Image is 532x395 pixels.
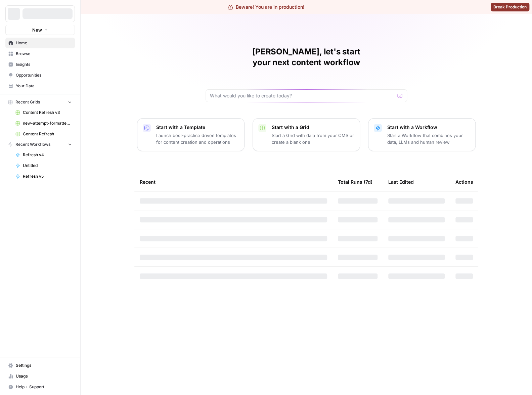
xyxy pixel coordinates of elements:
div: Recent [140,173,327,191]
div: Actions [455,173,473,191]
p: Launch best-practice driven templates for content creation and operations [156,132,239,145]
span: Recent Workflows [15,141,50,147]
p: Start a Workflow that combines your data, LLMs and human review [387,132,470,145]
p: Start with a Template [156,124,239,131]
span: Home [16,40,72,46]
span: Opportunities [16,72,72,78]
span: Break Production [493,4,527,10]
p: Start with a Workflow [387,124,470,131]
button: Recent Grids [5,97,75,107]
span: Untitled [23,163,72,169]
div: Beware! You are in production! [228,4,304,10]
p: Start a Grid with data from your CMS or create a blank one [272,132,354,145]
a: Insights [5,59,75,70]
a: Settings [5,360,75,371]
h1: [PERSON_NAME], let's start your next content workflow [206,46,407,68]
span: Insights [16,61,72,68]
span: New [32,27,42,33]
a: Browse [5,48,75,59]
span: Browse [16,51,72,57]
button: Start with a TemplateLaunch best-practice driven templates for content creation and operations [137,118,245,151]
a: Home [5,38,75,48]
button: Break Production [491,3,529,11]
a: Usage [5,371,75,382]
button: Help + Support [5,382,75,392]
button: Start with a WorkflowStart a Workflow that combines your data, LLMs and human review [368,118,476,151]
div: Last Edited [388,173,414,191]
a: Refresh v4 [12,149,75,160]
a: Content Refresh v3 [12,107,75,118]
a: Opportunities [5,70,75,81]
span: new-attempt-formatted.csv [23,120,72,126]
button: Start with a GridStart a Grid with data from your CMS or create a blank one [253,118,360,151]
span: Your Data [16,83,72,89]
a: Your Data [5,81,75,91]
a: Refresh v5 [12,171,75,182]
p: Start with a Grid [272,124,354,131]
span: Recent Grids [15,99,40,105]
span: Usage [16,373,72,379]
span: Help + Support [16,384,72,390]
input: What would you like to create today? [210,92,395,99]
a: Content Refresh [12,129,75,139]
span: Refresh v4 [23,152,72,158]
a: Untitled [12,160,75,171]
span: Content Refresh v3 [23,109,72,116]
button: Recent Workflows [5,139,75,149]
span: Settings [16,362,72,368]
button: New [5,25,75,35]
div: Total Runs (7d) [338,173,372,191]
a: new-attempt-formatted.csv [12,118,75,129]
span: Refresh v5 [23,173,72,179]
span: Content Refresh [23,131,72,137]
